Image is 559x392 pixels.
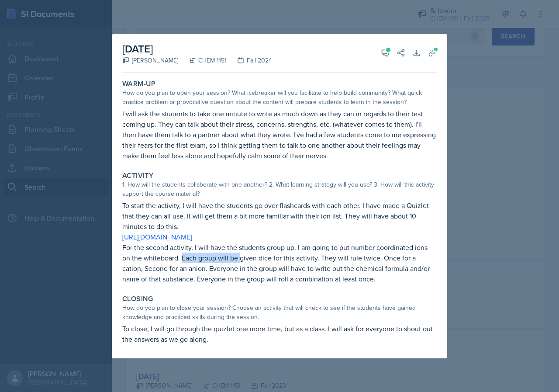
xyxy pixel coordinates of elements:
[122,88,437,107] div: How do you plan to open your session? What icebreaker will you facilitate to help build community...
[122,80,156,88] label: Warm-Up
[122,41,272,57] h2: [DATE]
[122,242,437,284] p: For the second activity, I will have the students group up. I am going to put number coordinated ...
[227,56,272,65] div: Fall 2024
[122,171,153,180] label: Activity
[122,232,192,242] a: [URL][DOMAIN_NAME]
[122,323,437,344] p: To close, I will go through the quizlet one more time, but as a class. I will ask for everyone to...
[122,303,437,322] div: How do you plan to close your session? Choose an activity that will check to see if the students ...
[122,180,437,198] div: 1. How will the students collaborate with one another? 2. What learning strategy will you use? 3....
[178,56,227,65] div: CHEM 1151
[122,295,153,303] label: Closing
[122,108,437,161] p: I will ask the students to take one minute to write as much down as they can in regards to their ...
[122,200,437,232] p: To start the activity, I will have the students go over flashcards with each other. I have made a...
[122,56,178,65] div: [PERSON_NAME]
